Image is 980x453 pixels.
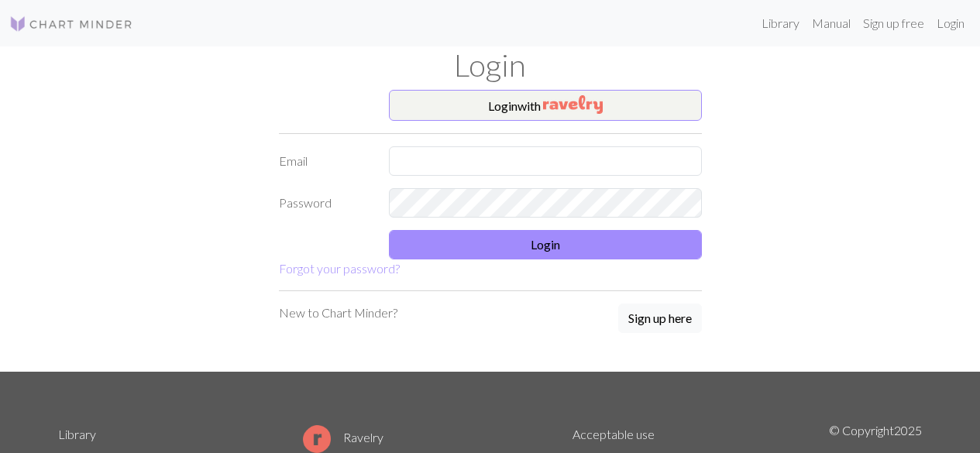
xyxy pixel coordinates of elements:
a: Forgot your password? [279,261,400,276]
a: Acceptable use [573,427,655,441]
a: Library [58,427,96,441]
img: Ravelry [543,95,603,114]
button: Sign up here [618,304,702,333]
a: Library [755,8,806,39]
a: Sign up here [618,304,702,335]
img: Ravelry logo [303,425,331,453]
button: Loginwith [389,90,702,121]
button: Login [389,230,702,259]
a: Ravelry [303,430,383,444]
label: Password [270,188,380,218]
h1: Login [49,46,932,84]
p: New to Chart Minder? [279,304,397,322]
label: Email [270,146,380,176]
img: Logo [9,15,133,33]
a: Login [930,8,971,39]
a: Manual [806,8,857,39]
a: Sign up free [857,8,930,39]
